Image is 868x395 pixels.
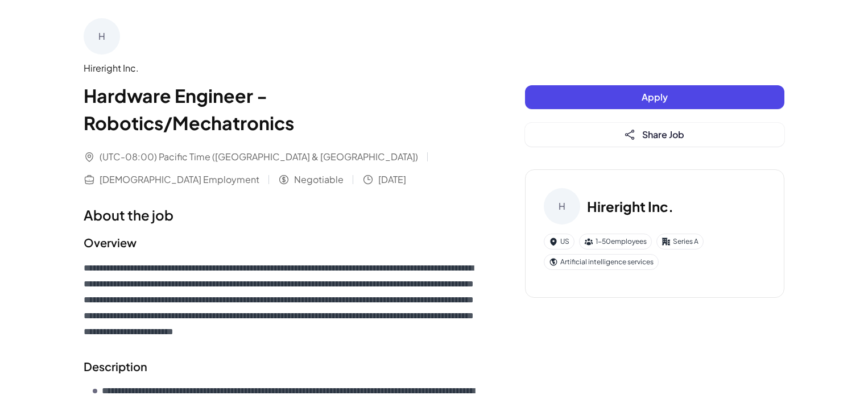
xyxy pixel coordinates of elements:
div: 1-50 employees [579,234,652,250]
h1: About the job [84,205,480,225]
span: (UTC-08:00) Pacific Time ([GEOGRAPHIC_DATA] & [GEOGRAPHIC_DATA]) [100,150,418,164]
div: H [544,188,580,224]
span: [DATE] [378,173,406,186]
span: Negotiable [294,173,344,186]
div: Artificial intelligence services [544,254,659,270]
span: Share Job [642,128,684,140]
button: Share Job [525,123,784,147]
span: [DEMOGRAPHIC_DATA] Employment [100,173,259,186]
div: Series A [656,234,704,250]
h1: Hardware Engineer - Robotics/Mechatronics [84,82,480,136]
div: US [544,234,574,250]
h2: Overview [84,234,480,251]
button: Apply [525,85,784,109]
h3: Hireright Inc. [587,196,673,217]
h2: Description [84,358,480,375]
div: H [84,18,120,55]
div: Hireright Inc. [84,61,480,75]
span: Apply [642,91,668,103]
